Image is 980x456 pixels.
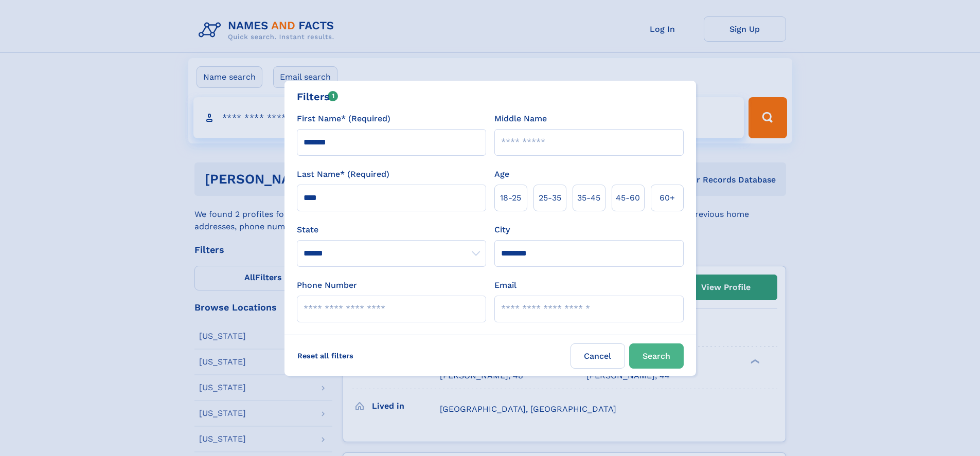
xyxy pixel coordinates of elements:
label: Cancel [571,343,625,369]
label: Phone Number [297,279,357,291]
label: Age [494,168,509,180]
label: State [297,224,486,236]
span: 25‑35 [539,192,561,204]
span: 35‑45 [577,192,600,204]
label: Reset all filters [291,343,360,368]
label: Last Name* (Required) [297,168,389,180]
span: 45‑60 [616,192,640,204]
span: 60+ [660,192,675,204]
div: Filters [297,89,338,104]
label: Middle Name [494,113,547,125]
span: 18‑25 [500,192,521,204]
label: City [494,224,510,236]
label: First Name* (Required) [297,113,390,125]
label: Email [494,279,516,291]
button: Search [629,343,684,369]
